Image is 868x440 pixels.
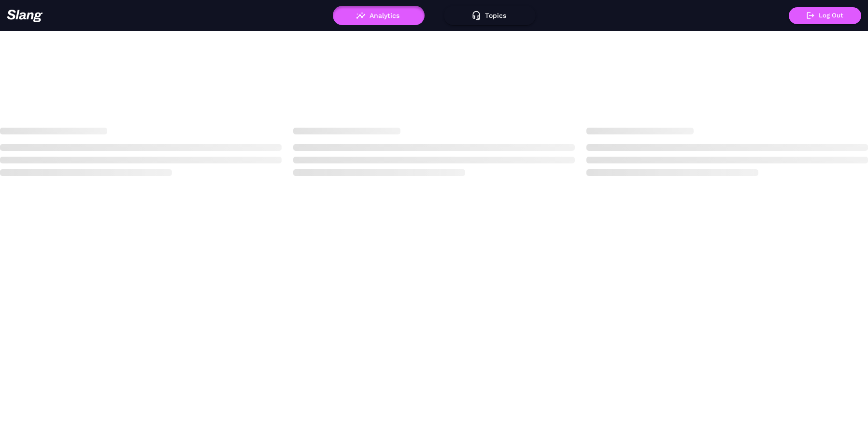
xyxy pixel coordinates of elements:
[7,9,43,22] img: 623511267c55cb56e2f2a487_logo2.png
[333,12,425,18] a: Analytics
[789,7,861,24] button: Log Out
[333,6,425,25] button: Analytics
[444,6,536,25] button: Topics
